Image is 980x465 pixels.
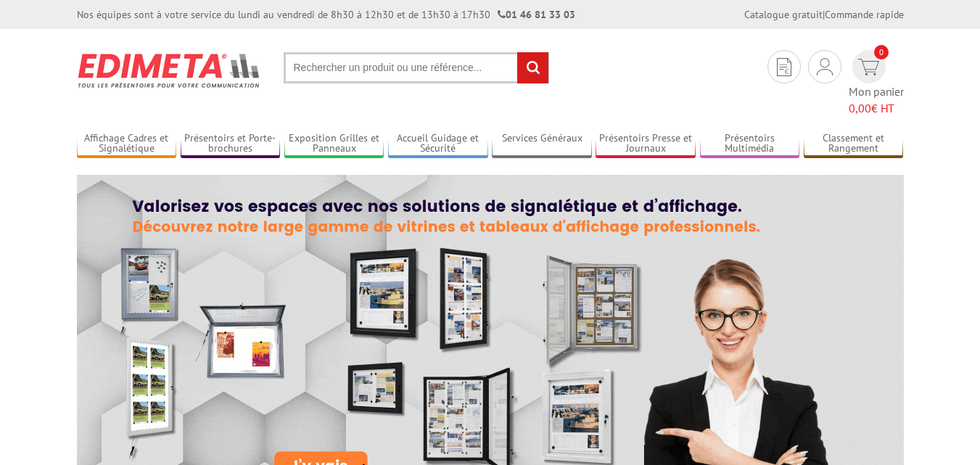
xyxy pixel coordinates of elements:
[858,59,879,75] img: devis rapide
[744,7,904,22] div: |
[284,132,384,156] a: Exposition Grilles et Panneaux
[777,58,791,76] img: devis rapide
[498,8,575,21] strong: 01 46 81 33 03
[849,100,904,117] span: € HT
[77,44,262,97] img: Présentoir, panneau, stand - Edimeta - PLV, affichage, mobilier bureau, entreprise
[874,45,889,59] span: 0
[492,132,592,156] a: Services Généraux
[825,8,904,21] a: Commande rapide
[181,132,281,156] a: Présentoirs et Porte-brochures
[849,50,904,117] a: devis rapide 0 Mon panier 0,00€ HT
[744,8,823,21] a: Catalogue gratuit
[817,58,833,75] img: devis rapide
[804,132,904,156] a: Classement et Rangement
[284,52,549,83] input: Rechercher un produit ou une référence...
[388,132,488,156] a: Accueil Guidage et Sécurité
[849,101,871,115] span: 0,00
[77,7,575,22] div: Nos équipes sont à votre service du lundi au vendredi de 8h30 à 12h30 et de 13h30 à 17h30
[849,83,904,117] span: Mon panier
[700,132,800,156] a: Présentoirs Multimédia
[77,132,177,156] a: Affichage Cadres et Signalétique
[517,52,548,83] input: rechercher
[596,132,696,156] a: Présentoirs Presse et Journaux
